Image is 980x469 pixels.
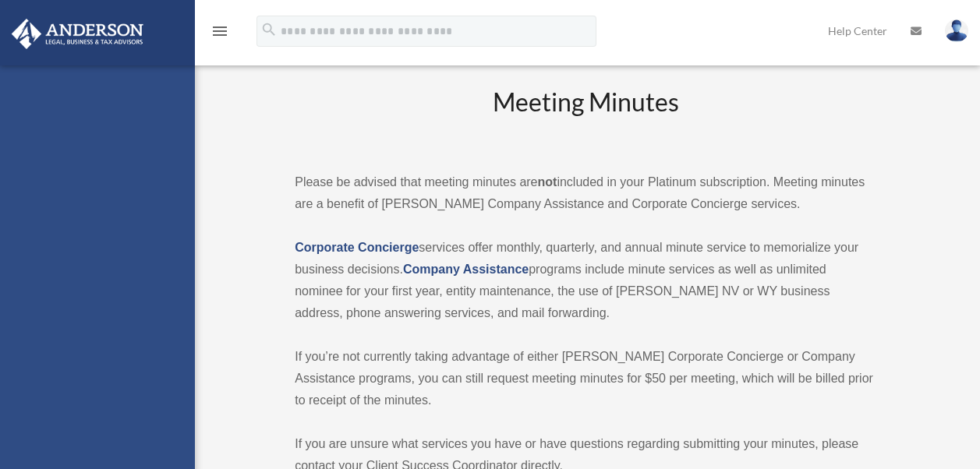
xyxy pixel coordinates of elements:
a: menu [211,27,229,41]
p: If you’re not currently taking advantage of either [PERSON_NAME] Corporate Concierge or Company A... [295,346,876,411]
img: User Pic [945,19,968,42]
i: search [260,21,278,38]
a: Company Assistance [403,263,529,276]
i: menu [211,22,229,41]
a: Corporate Concierge [295,241,419,254]
p: Please be advised that meeting minutes are included in your Platinum subscription. Meeting minute... [295,171,876,215]
p: services offer monthly, quarterly, and annual minute service to memorialize your business decisio... [295,237,876,324]
h2: Meeting Minutes [295,85,876,150]
img: Anderson Advisors Platinum Portal [7,19,148,49]
strong: not [538,175,557,189]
